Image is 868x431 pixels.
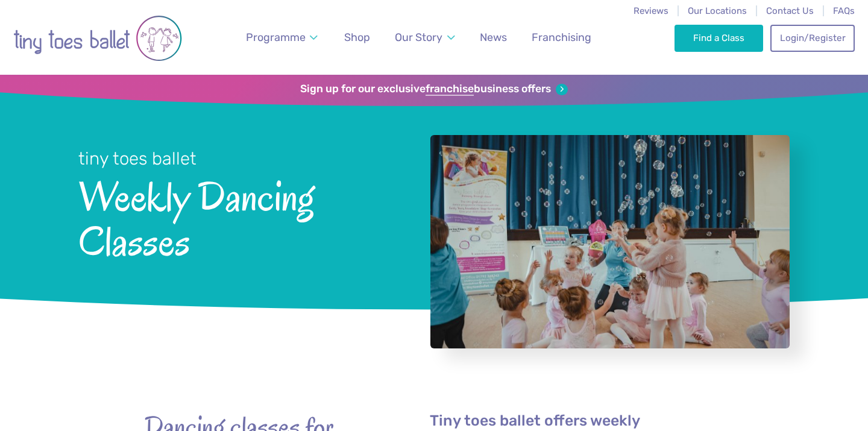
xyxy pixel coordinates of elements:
img: tiny toes ballet [13,8,182,69]
span: Programme [246,31,306,43]
a: News [474,24,512,51]
span: News [480,31,507,43]
span: Franchising [532,31,591,43]
small: tiny toes ballet [78,148,197,169]
a: Shop [339,24,376,51]
a: Our Locations [688,5,747,16]
span: Our Story [395,31,442,43]
a: Find a Class [675,25,763,51]
a: Contact Us [766,5,814,16]
span: Shop [344,31,370,43]
a: Programme [241,24,324,51]
span: Weekly Dancing Classes [78,171,398,264]
a: Our Story [389,24,461,51]
a: Sign up for our exclusivefranchisebusiness offers [300,83,567,96]
a: FAQs [833,5,855,16]
a: Franchising [526,24,597,51]
strong: franchise [426,83,474,96]
a: Login/Register [770,25,855,51]
a: Reviews [634,5,668,16]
